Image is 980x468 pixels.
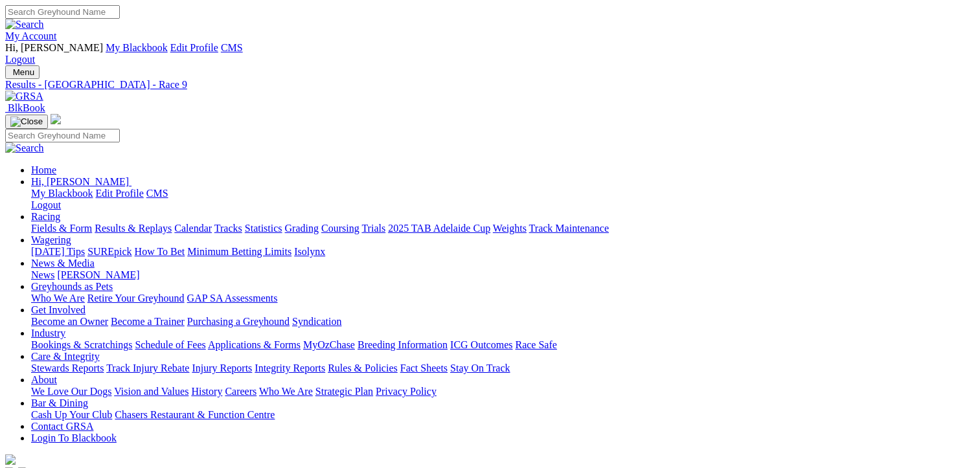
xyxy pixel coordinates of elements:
a: Greyhounds as Pets [31,281,113,292]
div: Care & Integrity [31,362,975,374]
a: Careers [225,386,256,397]
span: BlkBook [8,102,45,113]
a: GAP SA Assessments [187,293,278,304]
a: Chasers Restaurant & Function Centre [115,409,275,420]
a: My Blackbook [31,188,93,199]
a: Get Involved [31,304,85,315]
a: Grading [285,223,319,234]
a: SUREpick [87,246,131,257]
a: Calendar [174,223,212,234]
a: Bookings & Scratchings [31,339,132,350]
a: Cash Up Your Club [31,409,112,420]
a: Privacy Policy [376,386,437,397]
a: Breeding Information [358,339,448,350]
div: Wagering [31,246,975,258]
a: ICG Outcomes [450,339,512,350]
a: Isolynx [294,246,325,257]
a: History [191,386,222,397]
a: Track Injury Rebate [106,362,189,373]
a: Applications & Forms [208,339,301,350]
a: Logout [5,54,35,65]
a: Statistics [245,223,282,234]
img: Search [5,142,44,154]
a: Who We Are [31,293,85,304]
a: Edit Profile [96,188,144,199]
a: Tracks [214,223,242,234]
a: About [31,374,57,385]
a: Hi, [PERSON_NAME] [31,176,131,187]
a: Edit Profile [170,42,218,53]
a: CMS [146,188,168,199]
div: Industry [31,339,975,351]
a: Wagering [31,234,71,245]
div: Racing [31,223,975,234]
a: My Blackbook [106,42,168,53]
a: Coursing [321,223,359,234]
div: News & Media [31,269,975,281]
a: Schedule of Fees [135,339,205,350]
div: Greyhounds as Pets [31,293,975,304]
a: Fact Sheets [400,362,448,373]
a: Fields & Form [31,223,92,234]
a: [DATE] Tips [31,246,85,257]
a: News [31,269,54,280]
a: Weights [493,223,527,234]
button: Toggle navigation [5,115,48,129]
a: Who We Are [259,386,313,397]
img: logo-grsa-white.png [51,114,61,124]
span: Hi, [PERSON_NAME] [31,176,129,187]
a: Industry [31,328,65,339]
a: How To Bet [135,246,185,257]
input: Search [5,5,120,19]
a: Results & Replays [95,223,172,234]
a: News & Media [31,258,95,269]
a: We Love Our Dogs [31,386,111,397]
div: Hi, [PERSON_NAME] [31,188,975,211]
a: My Account [5,30,57,41]
a: Injury Reports [192,362,252,373]
img: GRSA [5,91,43,102]
a: Bar & Dining [31,397,88,408]
a: MyOzChase [303,339,355,350]
div: Bar & Dining [31,409,975,421]
a: Stewards Reports [31,362,104,373]
a: Track Maintenance [529,223,609,234]
a: Minimum Betting Limits [187,246,291,257]
a: Login To Blackbook [31,432,117,443]
a: Results - [GEOGRAPHIC_DATA] - Race 9 [5,79,975,91]
a: 2025 TAB Adelaide Cup [388,223,490,234]
span: Menu [13,67,34,77]
a: Strategic Plan [315,386,373,397]
button: Toggle navigation [5,65,40,79]
a: Integrity Reports [255,362,325,373]
img: Close [10,117,43,127]
a: Syndication [292,316,341,327]
a: Racing [31,211,60,222]
a: CMS [221,42,243,53]
img: logo-grsa-white.png [5,454,16,465]
a: Trials [361,223,385,234]
a: BlkBook [5,102,45,113]
a: Race Safe [515,339,556,350]
div: Get Involved [31,316,975,328]
a: Care & Integrity [31,351,100,362]
a: Become a Trainer [111,316,185,327]
a: Rules & Policies [328,362,398,373]
a: Become an Owner [31,316,108,327]
a: Contact GRSA [31,421,93,432]
a: Home [31,164,56,175]
div: About [31,386,975,397]
a: Stay On Track [450,362,510,373]
img: Search [5,19,44,30]
a: Logout [31,199,61,210]
span: Hi, [PERSON_NAME] [5,42,103,53]
input: Search [5,129,120,142]
a: [PERSON_NAME] [57,269,139,280]
a: Vision and Values [114,386,188,397]
div: My Account [5,42,975,65]
a: Retire Your Greyhound [87,293,185,304]
a: Purchasing a Greyhound [187,316,290,327]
